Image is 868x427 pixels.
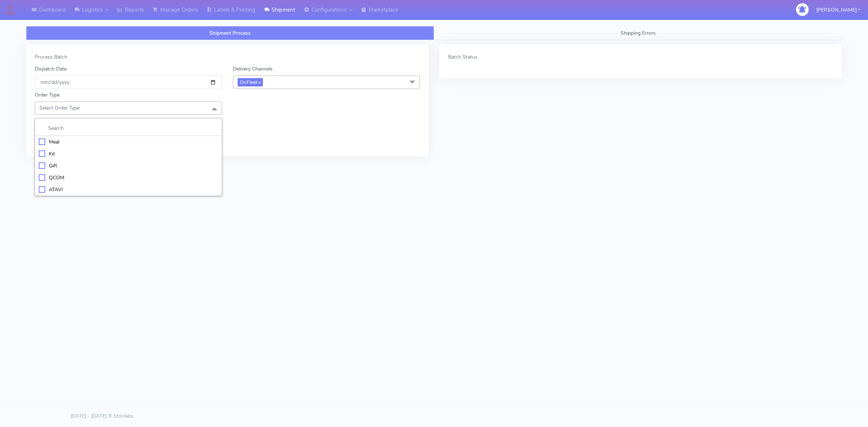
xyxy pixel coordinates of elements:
[39,138,218,146] div: Meal
[233,65,273,73] label: Delivery Channels
[258,78,261,86] a: x
[621,30,656,37] span: Shipping Errors
[209,30,251,37] span: Shipment Process
[39,174,218,182] div: QCOM
[811,3,866,17] button: [PERSON_NAME]
[39,104,80,111] span: Select Order Type
[35,65,67,73] label: Dispatch Date
[35,53,420,61] div: Process Batch
[35,91,60,99] label: Order Type
[39,162,218,170] div: Gift
[26,26,842,40] ul: Tabs
[39,186,218,193] div: ATAVI
[238,78,263,86] span: OnFleet
[39,150,218,158] div: Kit
[39,124,218,132] input: multiselect-search
[448,53,833,61] div: Batch Status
